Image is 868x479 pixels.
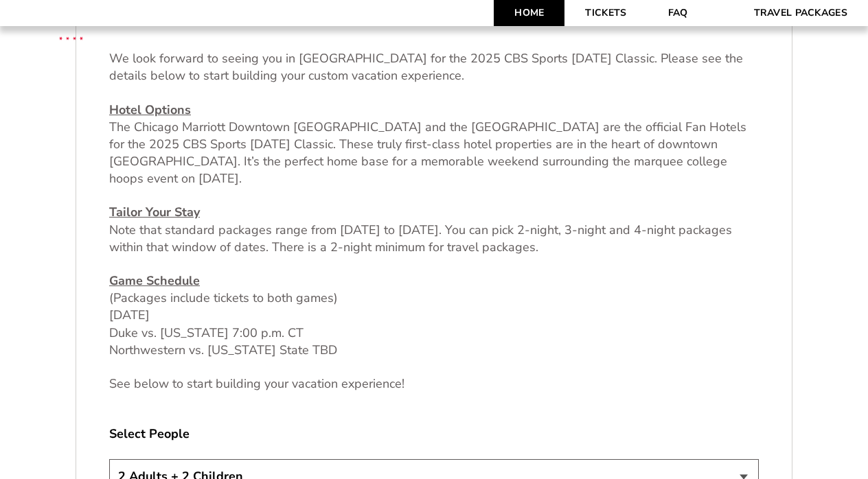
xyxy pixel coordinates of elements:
label: Select People [109,425,759,443]
p: We look forward to seeing you in [GEOGRAPHIC_DATA] for the 2025 CBS Sports [DATE] Classic. Please... [109,50,759,84]
p: (Packages include tickets to both games) [DATE] Duke vs. [US_STATE] 7:00 p.m. CT Northwestern vs.... [109,272,759,359]
u: Tailor Your Stay [109,204,200,220]
span: See below to start building your vacation experience! [109,375,404,392]
u: Game Schedule [109,272,200,289]
p: The Chicago Marriott Downtown [GEOGRAPHIC_DATA] and the [GEOGRAPHIC_DATA] are the official Fan Ho... [109,102,759,188]
img: CBS Sports Thanksgiving Classic [41,7,101,67]
u: Hotel Options [109,102,191,118]
p: Note that standard packages range from [DATE] to [DATE]. You can pick 2-night, 3-night and 4-nigh... [109,204,759,256]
